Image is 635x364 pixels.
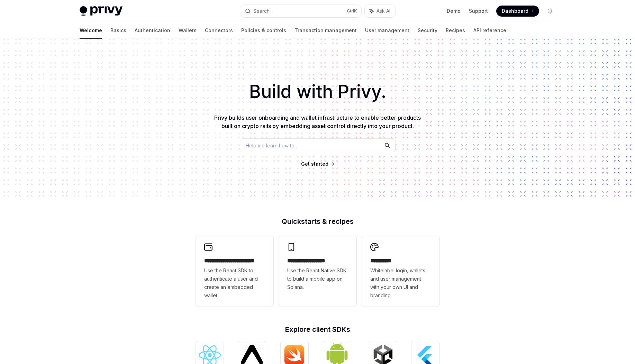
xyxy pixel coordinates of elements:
a: Transaction management [294,22,357,39]
a: Policies & controls [241,22,286,39]
a: Recipes [446,22,465,39]
button: Ask AI [365,5,395,17]
a: Support [469,8,488,15]
span: Dashboard [502,8,528,15]
button: Search...CtrlK [240,5,361,17]
h1: Build with Privy. [11,78,624,105]
a: Demo [447,8,461,15]
span: Whitelabel login, wallets, and user management with your own UI and branding. [370,266,431,300]
a: **** **** **** ***Use the React Native SDK to build a mobile app on Solana. [279,236,356,307]
span: Ctrl K [347,8,357,14]
button: Toggle dark mode [545,6,556,17]
span: Ask AI [377,8,390,15]
a: API reference [473,22,506,39]
span: Use the React SDK to authenticate a user and create an embedded wallet. [204,266,265,300]
h2: Explore client SDKs [196,326,439,333]
div: Search... [253,7,273,15]
a: Security [418,22,437,39]
span: Help me learn how to… [246,142,298,149]
span: Use the React Native SDK to build a mobile app on Solana. [287,266,348,291]
a: Dashboard [496,6,539,17]
a: Welcome [80,22,102,39]
img: light logo [80,6,123,16]
a: Get started [301,161,328,167]
a: Authentication [135,22,170,39]
h2: Quickstarts & recipes [196,218,439,225]
span: Get started [301,161,328,167]
span: Privy builds user onboarding and wallet infrastructure to enable better products built on crypto ... [214,114,421,129]
a: Basics [110,22,126,39]
a: User management [365,22,409,39]
a: Connectors [205,22,233,39]
a: Wallets [179,22,197,39]
a: **** *****Whitelabel login, wallets, and user management with your own UI and branding. [362,236,439,307]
